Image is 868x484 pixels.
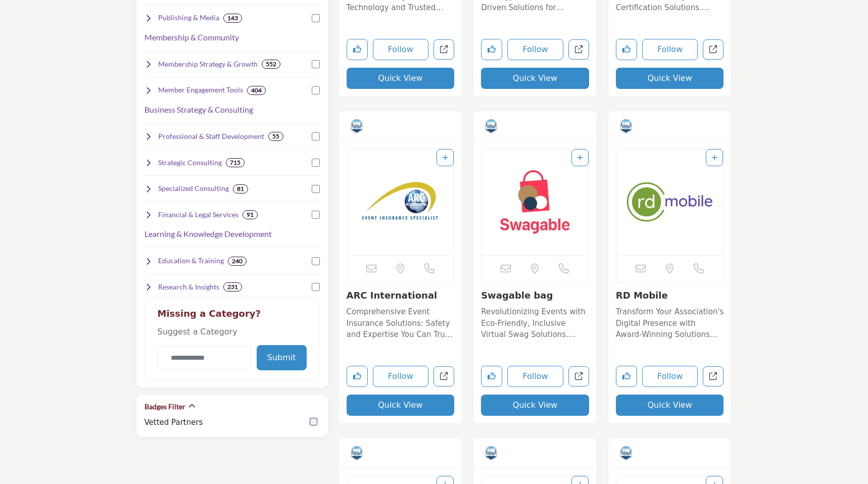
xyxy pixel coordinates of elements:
[144,402,185,412] h2: Badges Filter
[233,184,248,193] div: 81 Results For Specialized Consulting
[310,418,317,425] input: Vetted Partners checkbox
[616,68,724,89] button: Quick View
[312,257,320,265] input: Select Education & Training checkbox
[226,158,245,167] div: 715 Results For Strategic Consulting
[158,282,219,292] h4: Research & Insights : Data, surveys, and market research.
[618,119,634,134] img: Vetted Partners Badge Icon
[481,149,589,255] a: Open Listing in new tab
[230,159,240,166] b: 715
[642,39,698,60] button: Follow
[642,366,698,387] button: Follow
[373,39,429,60] button: Follow
[577,154,583,162] a: Add To List
[349,119,364,134] img: Vetted Partners Badge Icon
[237,185,244,192] b: 81
[616,290,724,301] h3: RD Mobile
[481,306,589,341] p: Revolutionizing Events with Eco-Friendly, Inclusive Virtual Swag Solutions. Founded by [PERSON_NA...
[144,31,239,43] button: Membership & Community
[257,345,307,370] button: Submit
[144,228,272,240] button: Learning & Knowledge Development
[312,86,320,94] input: Select Member Engagement Tools checkbox
[158,13,219,23] h4: Publishing & Media : Content creation, publishing, and advertising.
[312,283,320,291] input: Select Research & Insights checkbox
[484,119,499,134] img: Vetted Partners Badge Icon
[158,85,243,95] h4: Member Engagement Tools : Technology and platforms to connect members.
[158,308,307,326] h2: Missing a Category?
[347,366,368,387] button: Like listing
[228,257,247,266] div: 240 Results For Education & Training
[616,306,724,341] p: Transform Your Association's Digital Presence with Award-Winning Solutions and Expertise. With ov...
[158,158,222,168] h4: Strategic Consulting : Management, operational, and governance consulting.
[251,87,262,94] b: 404
[262,60,280,69] div: 552 Results For Membership Strategy & Growth
[616,149,724,255] a: Open Listing in new tab
[268,132,283,141] div: 55 Results For Professional & Staff Development
[232,258,243,265] b: 240
[433,366,454,387] a: Open arc-international in new tab
[144,417,203,428] label: Vetted Partners
[158,256,224,266] h4: Education & Training : Courses, workshops, and skill development.
[481,366,502,387] button: Like listing
[507,39,563,60] button: Follow
[484,446,499,461] img: Vetted Partners Badge Icon
[227,15,238,22] b: 143
[616,366,637,387] button: Like listing
[247,86,266,95] div: 404 Results For Member Engagement Tools
[347,68,455,89] button: Quick View
[312,132,320,140] input: Select Professional & Staff Development checkbox
[568,39,589,60] a: Open journolink in new tab
[158,346,252,370] input: Category Name
[481,395,589,416] button: Quick View
[433,39,454,60] a: Open momentive-software in new tab
[347,149,454,255] img: ARC International
[481,304,589,341] a: Revolutionizing Events with Eco-Friendly, Inclusive Virtual Swag Solutions. Founded by [PERSON_NA...
[616,149,724,255] img: RD Mobile
[703,39,724,60] a: Open virtual-badge in new tab
[227,283,238,291] b: 231
[616,304,724,341] a: Transform Your Association's Digital Presence with Award-Winning Solutions and Expertise. With ov...
[703,366,724,387] a: Open rd-mobile in new tab
[481,290,553,301] a: Swagable bag
[312,185,320,193] input: Select Specialized Consulting checkbox
[616,39,637,60] button: Like listing
[568,366,589,387] a: Open swagable-bag in new tab
[347,306,455,341] p: Comprehensive Event Insurance Solutions: Safety and Expertise You Can Trust Supported by globally...
[616,290,668,301] a: RD Mobile
[158,210,238,220] h4: Financial & Legal Services : Accounting, compliance, and governance solutions.
[616,395,724,416] button: Quick View
[347,149,454,255] a: Open Listing in new tab
[442,154,448,162] a: Add To List
[347,395,455,416] button: Quick View
[618,446,634,461] img: Vetted Partners Badge Icon
[243,210,258,219] div: 91 Results For Financial & Legal Services
[312,60,320,68] input: Select Membership Strategy & Growth checkbox
[347,290,455,301] h3: ARC International
[158,327,237,336] span: Suggest a Category
[223,282,242,292] div: 231 Results For Research & Insights
[711,154,717,162] a: Add To List
[223,14,242,23] div: 143 Results For Publishing & Media
[158,183,229,193] h4: Specialized Consulting : Product strategy, speaking, and niche services.
[347,304,455,341] a: Comprehensive Event Insurance Solutions: Safety and Expertise You Can Trust Supported by globally...
[272,133,279,140] b: 55
[373,366,429,387] button: Follow
[481,39,502,60] button: Like listing
[158,131,264,141] h4: Professional & Staff Development : Training, coaching, and leadership programs.
[347,39,368,60] button: Like listing
[312,159,320,167] input: Select Strategic Consulting checkbox
[349,446,364,461] img: Vetted Partners Badge Icon
[481,68,589,89] button: Quick View
[266,61,276,68] b: 552
[247,211,254,218] b: 91
[312,211,320,219] input: Select Financial & Legal Services checkbox
[347,290,438,301] a: ARC International
[312,14,320,22] input: Select Publishing & Media checkbox
[144,104,253,116] button: Business Strategy & Consulting
[481,149,589,255] img: Swagable bag
[481,290,589,301] h3: Swagable bag
[158,59,258,69] h4: Membership Strategy & Growth : Consulting, recruitment, and non-dues revenue.
[507,366,563,387] button: Follow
